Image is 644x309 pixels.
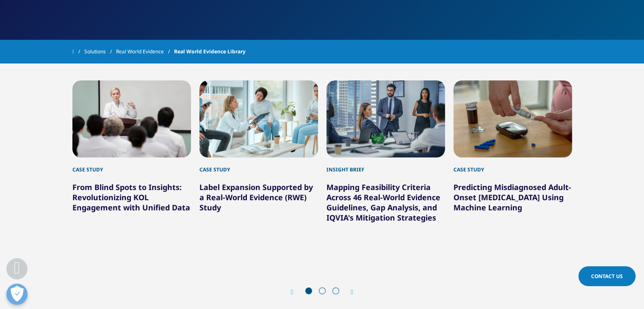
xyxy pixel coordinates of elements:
span: Real World Evidence Library [174,44,246,59]
div: Insight Brief [326,157,445,174]
div: Case study [72,157,191,174]
div: 3 / 12 [326,80,445,249]
a: Contact Us [578,266,636,286]
div: 2 / 12 [199,80,318,249]
div: Next slide [343,288,354,296]
div: Case Study [453,157,572,174]
button: Abrir preferencias [6,284,28,305]
div: 4 / 12 [453,80,572,249]
a: From Blind Spots to Insights: Revolutionizing KOL Engagement with Unified Data [72,182,190,212]
a: Predicting Misdiagnosed Adult-Onset [MEDICAL_DATA] Using Machine Learning [453,182,571,212]
div: Case Study [199,157,318,174]
span: Contact Us [591,273,623,280]
a: Real World Evidence [116,44,174,59]
a: Mapping Feasibility Criteria Across 46 Real-World Evidence Guidelines, Gap Analysis, and IQVIA's ... [326,182,440,223]
div: Previous slide [291,288,302,296]
div: 1 / 12 [72,80,191,249]
a: Label Expansion Supported by a Real-World Evidence (RWE) Study [199,182,313,212]
a: Solutions [84,44,116,59]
